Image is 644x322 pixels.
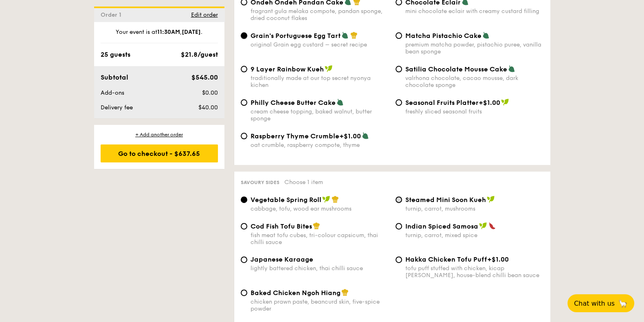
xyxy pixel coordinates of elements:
[405,196,486,204] span: Steamed Mini Soon Kueh
[241,196,247,203] input: Vegetable Spring Rollcabbage, tofu, wood ear mushrooms
[251,232,389,246] div: fish meat tofu cubes, tri-colour capsicum, thai chilli sauce
[101,89,124,96] span: Add-ons
[101,144,218,162] div: Go to checkout - $637.65
[251,8,389,22] div: fragrant gula melaka compote, pandan sponge, dried coconut flakes
[362,132,369,139] img: icon-vegetarian.fe4039eb.svg
[251,255,313,263] span: Japanese Karaage
[405,8,544,15] div: mini chocolate eclair with creamy custard filling
[350,31,358,39] img: icon-chef-hat.a58ddaea.svg
[405,65,507,73] span: Satilia Chocolate Mousse Cake
[405,265,544,279] div: tofu puff stuffed with chicken, kicap [PERSON_NAME], house-blend chilli bean sauce
[251,196,321,204] span: Vegetable Spring Roll
[336,98,344,106] img: icon-vegetarian.fe4039eb.svg
[251,265,389,272] div: lightly battered chicken, thai chilli sauce
[618,299,628,308] span: 🦙
[198,104,218,111] span: $40.00
[241,133,247,139] input: Raspberry Thyme Crumble+$1.00oat crumble, raspberry compote, thyme
[101,104,133,111] span: Delivery fee
[182,29,201,36] strong: [DATE]
[251,222,312,230] span: Cod Fish Tofu Bites
[191,11,218,18] span: Edit order
[241,180,279,185] span: Savoury sides
[482,31,490,39] img: icon-vegetarian.fe4039eb.svg
[501,98,509,106] img: icon-vegan.f8ff3823.svg
[241,289,247,296] input: Baked Chicken Ngoh Hiangchicken prawn paste, beancurd skin, five-spice powder
[181,50,218,60] div: $21.8/guest
[487,255,509,263] span: +$1.00
[241,32,247,39] input: Grain's Portuguese Egg Tartoriginal Grain egg custard – secret recipe
[332,195,339,203] img: icon-chef-hat.a58ddaea.svg
[405,32,481,40] span: Matcha Pistachio Cake
[157,29,180,36] strong: 11:30AM
[191,73,218,81] span: $545.00
[339,132,361,140] span: +$1.00
[405,99,479,107] span: Seasonal Fruits Platter
[479,99,500,107] span: +$1.00
[322,195,330,203] img: icon-vegan.f8ff3823.svg
[396,223,402,229] input: Indian Spiced Samosaturnip, carrot, mixed spice
[396,32,402,39] input: Matcha Pistachio Cakepremium matcha powder, pistachio puree, vanilla bean sponge
[405,75,544,89] div: valrhona chocolate, cacao mousse, dark chocolate sponge
[567,294,634,312] button: Chat with us🦙
[488,222,496,229] img: icon-spicy.37a8142b.svg
[101,131,218,138] div: + Add another order
[241,256,247,263] input: Japanese Karaagelightly battered chicken, thai chilli sauce
[251,41,389,48] div: original Grain egg custard – secret recipe
[508,65,515,72] img: icon-vegetarian.fe4039eb.svg
[251,75,389,89] div: traditionally made at our top secret nyonya kichen
[313,222,320,229] img: icon-chef-hat.a58ddaea.svg
[251,99,336,107] span: Philly Cheese Butter Cake
[251,298,389,312] div: chicken prawn paste, beancurd skin, five-spice powder
[405,108,544,115] div: freshly sliced seasonal fruits
[241,223,247,229] input: Cod Fish Tofu Bitesfish meat tofu cubes, tri-colour capsicum, thai chilli sauce
[251,32,341,40] span: Grain's Portuguese Egg Tart
[396,196,402,203] input: Steamed Mini Soon Kuehturnip, carrot, mushrooms
[405,255,487,263] span: Hakka Chicken Tofu Puff
[341,289,349,296] img: icon-chef-hat.a58ddaea.svg
[202,89,218,96] span: $0.00
[405,205,544,212] div: turnip, carrot, mushrooms
[101,50,130,60] div: 25 guests
[396,66,402,72] input: Satilia Chocolate Mousse Cakevalrhona chocolate, cacao mousse, dark chocolate sponge
[101,28,218,43] div: Your event is at , .
[284,179,323,186] span: Choose 1 item
[405,222,478,230] span: Indian Spiced Samosa
[251,132,339,140] span: Raspberry Thyme Crumble
[101,73,128,81] span: Subtotal
[405,232,544,239] div: turnip, carrot, mixed spice
[396,256,402,263] input: Hakka Chicken Tofu Puff+$1.00tofu puff stuffed with chicken, kicap [PERSON_NAME], house-blend chi...
[341,31,349,39] img: icon-vegetarian.fe4039eb.svg
[101,11,125,18] span: Order 1
[396,99,402,106] input: Seasonal Fruits Platter+$1.00freshly sliced seasonal fruits
[251,142,389,149] div: oat crumble, raspberry compote, thyme
[479,222,487,229] img: icon-vegan.f8ff3823.svg
[241,66,247,72] input: 9 Layer Rainbow Kuehtraditionally made at our top secret nyonya kichen
[487,195,495,203] img: icon-vegan.f8ff3823.svg
[574,300,615,307] span: Chat with us
[241,99,247,106] input: Philly Cheese Butter Cakecream cheese topping, baked walnut, butter sponge
[251,108,389,122] div: cream cheese topping, baked walnut, butter sponge
[251,205,389,212] div: cabbage, tofu, wood ear mushrooms
[251,289,341,297] span: Baked Chicken Ngoh Hiang
[251,65,324,73] span: 9 Layer Rainbow Kueh
[325,65,333,72] img: icon-vegan.f8ff3823.svg
[405,41,544,55] div: premium matcha powder, pistachio puree, vanilla bean sponge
